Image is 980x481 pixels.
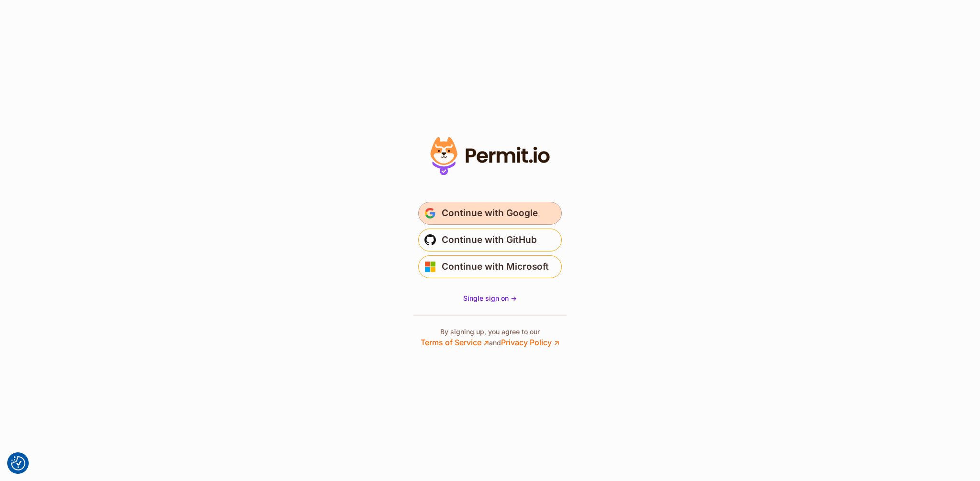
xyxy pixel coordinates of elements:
button: Continue with Google [418,202,562,225]
a: Single sign on -> [463,294,517,303]
button: Continue with GitHub [418,229,562,251]
a: Terms of Service ↗ [421,338,489,347]
img: Revisit consent button [11,456,25,470]
a: Privacy Policy ↗ [501,338,559,347]
button: Continue with Microsoft [418,255,562,278]
span: Single sign on -> [463,294,517,302]
p: By signing up, you agree to our and [421,327,559,348]
button: Consent Preferences [11,456,25,470]
span: Continue with GitHub [442,232,537,248]
span: Continue with Microsoft [442,259,549,274]
span: Continue with Google [442,206,538,221]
